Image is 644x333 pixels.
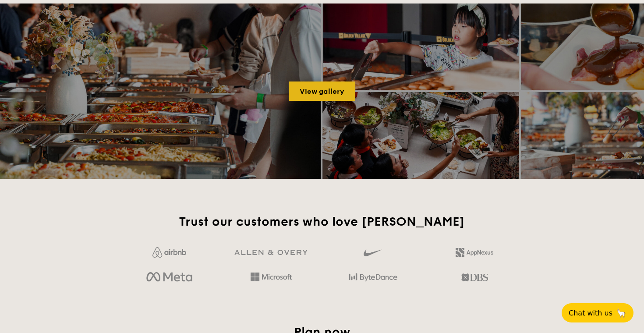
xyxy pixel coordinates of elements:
img: meta.d311700b.png [146,270,192,285]
img: dbs.a5bdd427.png [461,270,488,285]
img: GRg3jHAAAAABJRU5ErkJggg== [234,250,308,255]
a: View gallery [289,81,355,101]
h2: Trust our customers who love [PERSON_NAME] [122,214,522,230]
img: Jf4Dw0UUCKFd4aYAAAAASUVORK5CYII= [152,247,186,258]
img: 2L6uqdT+6BmeAFDfWP11wfMG223fXktMZIL+i+lTG25h0NjUBKOYhdW2Kn6T+C0Q7bASH2i+1JIsIulPLIv5Ss6l0e291fRVW... [456,248,493,257]
img: gdlseuq06himwAAAABJRU5ErkJggg== [364,245,382,260]
img: Hd4TfVa7bNwuIo1gAAAAASUVORK5CYII= [251,273,292,281]
button: Chat with us🦙 [562,303,633,322]
img: bytedance.dc5c0c88.png [349,270,397,285]
span: Chat with us [569,309,612,317]
span: 🦙 [616,308,626,318]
